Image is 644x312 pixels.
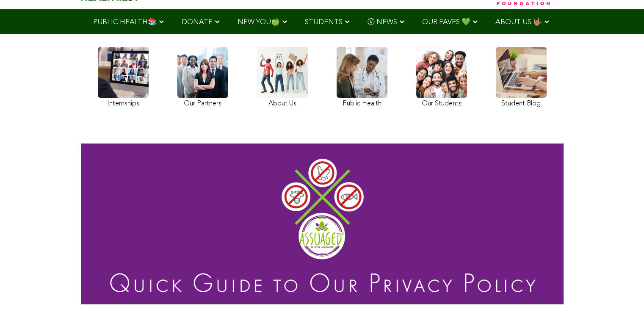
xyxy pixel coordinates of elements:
[93,19,157,26] span: PUBLIC HEALTH📚
[305,19,343,26] span: STUDENTS
[182,19,213,26] span: DONATE
[602,271,644,312] iframe: Chat Widget
[81,144,564,304] img: Assuaged Quick Guide to Our Privacy Policy
[81,9,564,34] div: Navigation Menu
[368,19,397,26] span: Ⓥ NEWS
[422,19,470,26] span: OUR FAVES 💚
[238,19,280,26] span: NEW YOU🍏
[495,19,542,26] span: ABOUT US 🤟🏽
